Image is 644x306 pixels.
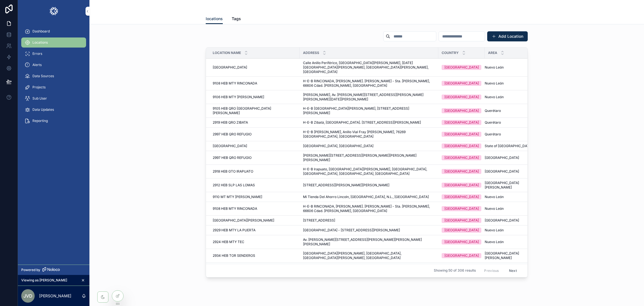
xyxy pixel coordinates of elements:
[21,105,86,115] a: Data Updates
[444,95,479,100] div: [GEOGRAPHIC_DATA]
[303,228,435,232] a: [GEOGRAPHIC_DATA] - [STREET_ADDRESS][PERSON_NAME]
[232,14,241,25] a: Tags
[213,144,296,148] a: [GEOGRAPHIC_DATA]
[303,228,400,232] span: [GEOGRAPHIC_DATA] - [STREET_ADDRESS][PERSON_NAME]
[485,95,535,99] a: Nuevo León
[485,144,535,148] a: State of [GEOGRAPHIC_DATA]
[444,65,479,70] div: [GEOGRAPHIC_DATA]
[444,81,479,86] div: [GEOGRAPHIC_DATA]
[485,206,504,211] span: Nuevo León
[303,144,373,148] span: [GEOGRAPHIC_DATA], [GEOGRAPHIC_DATA]
[32,119,48,123] span: Reporting
[32,63,42,67] span: Alerts
[213,120,296,125] a: 2919 HEB QRO ZIBATA
[303,167,435,176] a: H-E-B Irapuato, [GEOGRAPHIC_DATA][PERSON_NAME], [GEOGRAPHIC_DATA], [GEOGRAPHIC_DATA], [GEOGRAPHIC...
[485,81,535,86] a: Nuevo León
[485,65,504,70] span: Nuevo León
[213,81,257,86] span: 9108 HEB MTY RINCONADA
[442,120,481,125] a: [GEOGRAPHIC_DATA]
[303,79,435,88] a: H-E-B RINCONADA, [PERSON_NAME]. [PERSON_NAME] - Sta. [PERSON_NAME], 66606 Cdad. [PERSON_NAME], [G...
[442,206,481,211] a: [GEOGRAPHIC_DATA]
[444,132,479,137] div: [GEOGRAPHIC_DATA]
[213,183,296,187] a: 2912 HEB SLP LAS LOMAS
[434,268,476,273] span: Showing 50 of 306 results
[206,14,223,24] a: locations
[32,74,54,78] span: Data Sources
[485,120,535,125] a: Querétaro
[213,218,296,223] a: [GEOGRAPHIC_DATA][PERSON_NAME]
[213,95,296,99] a: 9106 HEB MTY [PERSON_NAME]
[32,40,48,45] span: Locations
[485,120,501,125] span: Querétaro
[213,228,255,232] span: 2929 HEB MTY LA PUERTA
[485,228,504,232] span: Nuevo León
[21,278,67,283] span: Viewing as [PERSON_NAME]
[442,51,459,55] span: Country
[213,206,257,211] span: 9108 HEB MTY RINCONADA
[442,183,481,188] a: [GEOGRAPHIC_DATA]
[21,60,86,70] a: Alerts
[21,116,86,126] a: Reporting
[213,65,296,70] a: [GEOGRAPHIC_DATA]
[303,93,435,102] span: [PERSON_NAME], Av. [PERSON_NAME][STREET_ADDRESS][PERSON_NAME][PERSON_NAME][DATE][PERSON_NAME]
[213,106,296,115] span: 9105 HEB QRO [GEOGRAPHIC_DATA][PERSON_NAME]
[32,29,50,34] span: Dashboard
[303,218,335,223] span: [STREET_ADDRESS]
[485,169,535,174] a: [GEOGRAPHIC_DATA]
[485,109,535,113] a: Querétaro
[442,155,481,160] a: [GEOGRAPHIC_DATA]
[442,81,481,86] a: [GEOGRAPHIC_DATA]
[213,240,296,244] a: 2924 HEB MTY TEC
[485,240,535,244] a: Nuevo León
[213,253,296,258] a: 2934 HEB TOR SENDEROS
[303,251,435,260] span: [GEOGRAPHIC_DATA][PERSON_NAME], [GEOGRAPHIC_DATA], [GEOGRAPHIC_DATA][PERSON_NAME], [GEOGRAPHIC_DATA]
[213,132,252,136] span: 2997 HEB QRO REFUGIO
[444,143,479,149] div: [GEOGRAPHIC_DATA]
[32,85,46,90] span: Projects
[303,120,435,125] a: H-E-B Zibatá, [GEOGRAPHIC_DATA]. [STREET_ADDRESS][PERSON_NAME]
[303,195,435,199] a: Mi Tienda Del Ahorro Lincoln, [GEOGRAPHIC_DATA], N.L., [GEOGRAPHIC_DATA]
[444,183,479,188] div: [GEOGRAPHIC_DATA]
[21,49,86,59] a: Errors
[213,51,241,55] span: Location Name
[442,132,481,137] a: [GEOGRAPHIC_DATA]
[21,71,86,81] a: Data Sources
[32,51,42,56] span: Errors
[21,37,86,48] a: Locations
[485,218,519,223] span: [GEOGRAPHIC_DATA]
[485,251,535,260] a: [GEOGRAPHIC_DATA][PERSON_NAME]
[444,108,479,113] div: [GEOGRAPHIC_DATA]
[39,293,71,299] p: [PERSON_NAME]
[444,155,479,160] div: [GEOGRAPHIC_DATA]
[303,51,319,55] span: Address
[213,95,264,99] span: 9106 HEB MTY [PERSON_NAME]
[213,240,244,244] span: 2924 HEB MTY TEC
[442,253,481,258] a: [GEOGRAPHIC_DATA]
[444,253,479,258] div: [GEOGRAPHIC_DATA]
[485,181,535,190] span: [GEOGRAPHIC_DATA][PERSON_NAME]
[303,153,435,162] a: [PERSON_NAME][STREET_ADDRESS][PERSON_NAME][PERSON_NAME][PERSON_NAME]
[303,204,435,213] span: H-E-B RINCONADA, [PERSON_NAME]. [PERSON_NAME] - Sta. [PERSON_NAME], 66606 Cdad. [PERSON_NAME], [G...
[303,120,421,125] span: H-E-B Zibatá, [GEOGRAPHIC_DATA]. [STREET_ADDRESS][PERSON_NAME]
[442,239,481,244] a: [GEOGRAPHIC_DATA]
[444,169,479,174] div: [GEOGRAPHIC_DATA]
[444,239,479,244] div: [GEOGRAPHIC_DATA]
[32,107,54,112] span: Data Updates
[442,65,481,70] a: [GEOGRAPHIC_DATA]
[21,268,40,272] span: Powered by
[21,26,86,36] a: Dashboard
[213,81,296,86] a: 9108 HEB MTY RINCONADA
[303,144,435,148] a: [GEOGRAPHIC_DATA], [GEOGRAPHIC_DATA]
[213,144,247,148] span: [GEOGRAPHIC_DATA]
[232,16,241,22] span: Tags
[23,293,32,299] span: JVd
[442,143,481,149] a: [GEOGRAPHIC_DATA]
[303,218,435,223] a: [STREET_ADDRESS]
[303,61,435,74] a: Calle Anillo Periférico, [GEOGRAPHIC_DATA][PERSON_NAME], [DATE][GEOGRAPHIC_DATA][PERSON_NAME], [G...
[444,228,479,233] div: [GEOGRAPHIC_DATA]
[488,51,497,55] span: Area
[213,183,255,187] span: 2912 HEB SLP LAS LOMAS
[485,240,504,244] span: Nuevo León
